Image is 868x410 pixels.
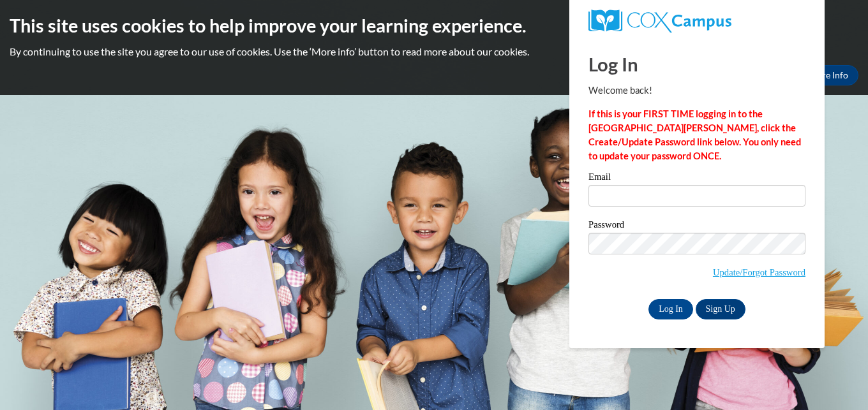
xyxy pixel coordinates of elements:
[588,51,805,77] h1: Log In
[696,299,745,319] a: Sign Up
[648,299,693,319] input: Log In
[588,10,805,33] a: COX Campus
[588,84,805,98] p: Welcome back!
[588,108,801,161] strong: If this is your FIRST TIME logging in to the [GEOGRAPHIC_DATA][PERSON_NAME], click the Create/Upd...
[798,65,858,85] a: More Info
[588,220,805,233] label: Password
[588,172,805,185] label: Email
[588,10,731,33] img: COX Campus
[10,13,858,38] h2: This site uses cookies to help improve your learning experience.
[10,45,858,59] p: By continuing to use the site you agree to our use of cookies. Use the ‘More info’ button to read...
[713,267,805,277] a: Update/Forgot Password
